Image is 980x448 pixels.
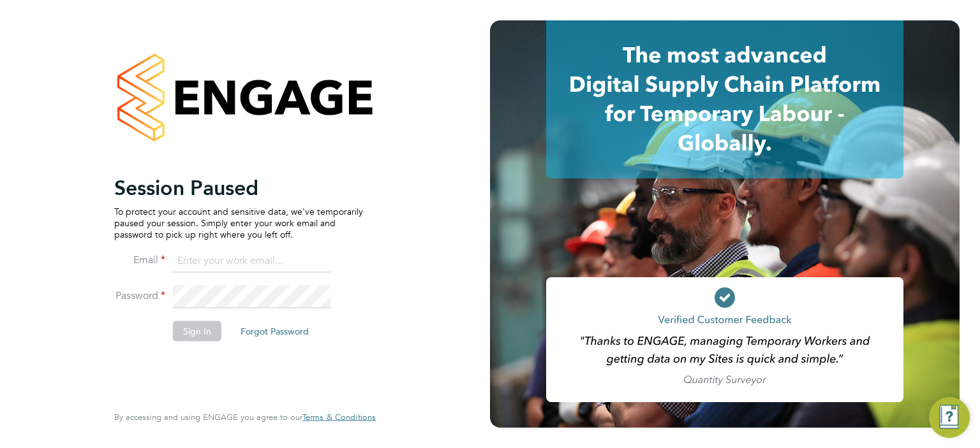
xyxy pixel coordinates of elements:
[173,250,330,273] input: Enter your work email...
[173,321,221,341] button: Sign In
[302,412,376,423] a: Terms & Conditions
[114,205,363,240] p: To protect your account and sensitive data, we've temporarily paused your session. Simply enter y...
[929,397,970,438] button: Engage Resource Center
[114,175,363,200] h2: Session Paused
[114,289,165,302] label: Password
[114,253,165,266] label: Email
[114,412,376,423] span: By accessing and using ENGAGE you agree to our
[230,321,319,341] button: Forgot Password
